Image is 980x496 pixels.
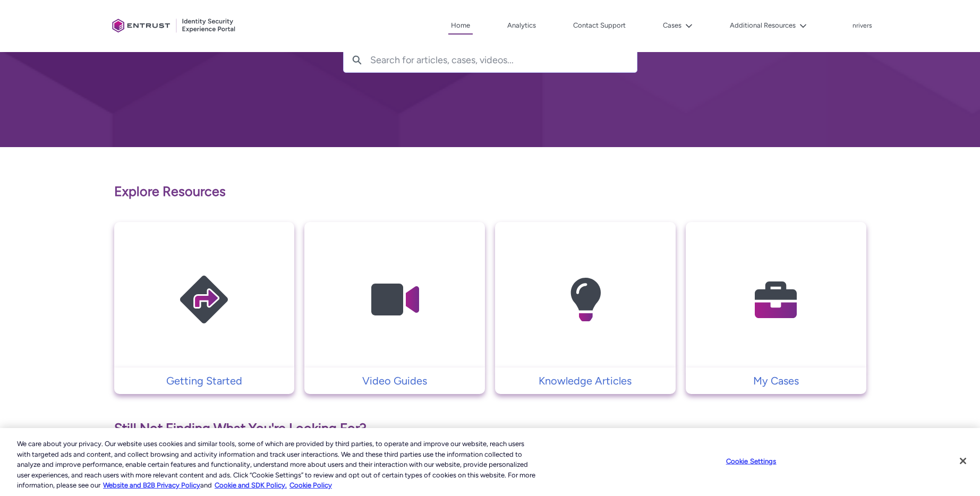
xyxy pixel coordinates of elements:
img: Video Guides [344,243,445,357]
a: Cookie Policy [289,481,332,489]
p: Still Not Finding What You're Looking For? [114,418,866,439]
button: Cookie Settings [718,451,785,472]
p: Video Guides [310,373,480,389]
a: Contact Support [570,18,628,33]
button: User Profile nrivers [852,20,873,30]
a: Getting Started [114,373,295,389]
a: My Cases [686,373,866,389]
p: Explore Resources [114,182,866,202]
p: nrivers [853,22,872,30]
a: Analytics, opens in new tab [505,18,539,33]
button: Additional Resources [727,18,809,33]
p: Getting Started [120,373,289,389]
p: My Cases [691,373,861,389]
input: Search for articles, cases, videos... [370,48,637,72]
div: We care about your privacy. Our website uses cookies and similar tools, some of which are provide... [17,439,539,491]
a: More information about our cookie policy., opens in a new tab [103,481,200,489]
img: Getting Started [154,243,254,357]
a: Video Guides [304,373,485,389]
button: Close [951,449,975,473]
a: Knowledge Articles [495,373,676,389]
img: My Cases [726,243,826,357]
img: Knowledge Articles [535,243,636,357]
a: Cookie and SDK Policy. [215,481,287,489]
button: Cases [660,18,695,33]
a: Home [448,18,473,35]
button: Search [344,48,370,72]
p: Knowledge Articles [500,373,670,389]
